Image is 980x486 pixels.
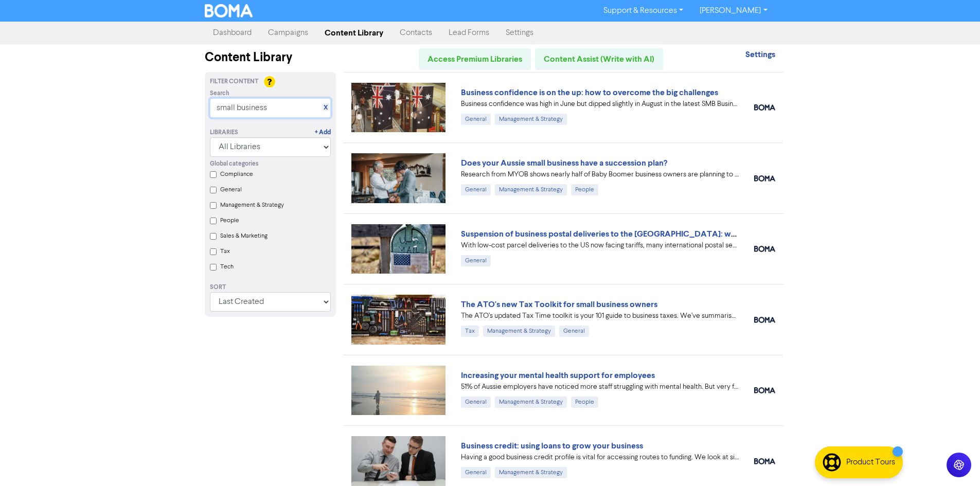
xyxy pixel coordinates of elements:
[461,370,655,381] a: Increasing your mental health support for employees
[461,467,491,478] div: General
[495,114,567,125] div: Management & Strategy
[461,87,718,98] a: Business confidence is on the up: how to overcome the big challenges
[495,184,567,195] div: Management & Strategy
[461,311,739,321] div: The ATO’s updated Tax Time toolkit is your 101 guide to business taxes. We’ve summarised the key ...
[220,231,268,241] label: Sales & Marketing
[461,229,823,239] a: Suspension of business postal deliveries to the [GEOGRAPHIC_DATA]: what options do you have?
[461,397,491,408] div: General
[210,89,229,98] span: Search
[461,169,739,180] div: Research from MYOB shows nearly half of Baby Boomer business owners are planning to exit in the n...
[461,382,739,392] div: 51% of Aussie employers have noticed more staff struggling with mental health. But very few have ...
[571,397,598,408] div: People
[461,299,657,310] a: The ATO's new Tax Toolkit for small business owners
[440,23,497,43] a: Lead Forms
[210,77,331,86] div: Filter Content
[754,104,775,111] img: boma
[745,49,775,60] strong: Settings
[461,99,739,110] div: Business confidence was high in June but dipped slightly in August in the latest SMB Business Ins...
[461,441,643,451] a: Business credit: using loans to grow your business
[535,48,663,70] a: Content Assist (Write with AI)
[316,23,391,43] a: Content Library
[559,326,589,337] div: General
[220,201,284,210] label: Management & Strategy
[419,48,531,70] a: Access Premium Libraries
[220,170,253,179] label: Compliance
[324,104,328,112] a: X
[461,114,491,125] div: General
[495,467,567,478] div: Management & Strategy
[571,184,598,195] div: People
[495,397,567,408] div: Management & Strategy
[691,3,775,19] a: [PERSON_NAME]
[220,247,230,256] label: Tax
[220,185,242,194] label: General
[461,184,491,195] div: General
[929,437,980,486] iframe: Chat Widget
[220,262,234,272] label: Tech
[754,175,775,182] img: boma
[205,4,253,17] img: BOMA Logo
[754,246,775,252] img: boma
[754,317,775,323] img: boma
[754,387,775,393] img: boma
[461,326,479,337] div: Tax
[745,51,775,59] a: Settings
[483,326,555,337] div: Management & Strategy
[315,128,331,137] a: + Add
[461,158,667,168] a: Does your Aussie small business have a succession plan?
[497,23,542,43] a: Settings
[220,216,239,225] label: People
[210,128,238,137] div: Libraries
[210,159,331,169] div: Global categories
[754,458,775,464] img: boma
[461,255,491,266] div: General
[461,452,739,463] div: Having a good business credit profile is vital for accessing routes to funding. We look at six di...
[461,240,739,251] div: With low-cost parcel deliveries to the US now facing tariffs, many international postal services ...
[595,3,691,19] a: Support & Resources
[391,23,440,43] a: Contacts
[260,23,316,43] a: Campaigns
[205,48,336,67] div: Content Library
[205,23,260,43] a: Dashboard
[210,283,331,292] div: Sort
